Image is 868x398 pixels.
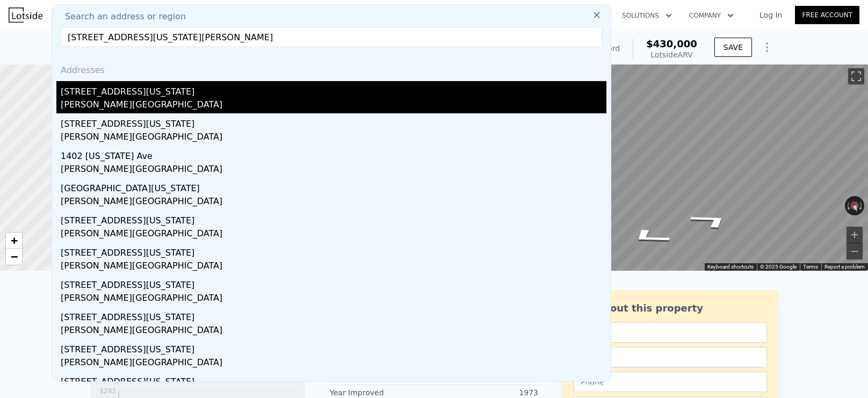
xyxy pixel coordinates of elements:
div: [PERSON_NAME][GEOGRAPHIC_DATA] [61,98,606,113]
button: SAVE [714,38,752,57]
div: [STREET_ADDRESS][US_STATE] [61,307,606,324]
input: Email [574,347,767,367]
span: © 2025 Google [760,264,797,270]
div: Addresses [56,55,606,81]
a: Free Account [795,6,859,24]
div: [STREET_ADDRESS][US_STATE] [61,371,606,388]
div: [STREET_ADDRESS][US_STATE] [61,339,606,356]
div: [PERSON_NAME][GEOGRAPHIC_DATA] [61,324,606,339]
div: [PERSON_NAME][GEOGRAPHIC_DATA] [61,356,606,371]
span: $430,000 [646,38,697,49]
div: Ask about this property [574,301,767,316]
div: [PERSON_NAME][GEOGRAPHIC_DATA] [61,292,606,307]
button: Company [681,6,742,25]
div: Year Improved [330,387,434,398]
button: Show Options [756,37,778,58]
a: Zoom in [6,233,22,249]
button: Zoom in [847,227,863,243]
div: [PERSON_NAME][GEOGRAPHIC_DATA] [61,195,606,210]
img: Lotside [9,8,42,23]
div: [STREET_ADDRESS][US_STATE] [61,81,606,98]
div: [PERSON_NAME][GEOGRAPHIC_DATA] [61,163,606,178]
button: Toggle fullscreen view [848,68,864,84]
input: Phone [574,372,767,392]
button: Rotate counterclockwise [845,196,851,215]
tspan: $293 [99,387,116,395]
div: Street View [491,64,868,271]
div: [STREET_ADDRESS][US_STATE] [61,210,606,227]
div: [PERSON_NAME][GEOGRAPHIC_DATA] [61,227,606,242]
button: Solutions [613,6,681,25]
button: Reset the view [847,196,862,216]
div: [PERSON_NAME][GEOGRAPHIC_DATA] [61,259,606,274]
div: 1402 [US_STATE] Ave [61,146,606,163]
path: Go West, Wasp Ln [610,224,688,249]
input: Enter an address, city, region, neighborhood or zip code [61,27,602,47]
div: 1973 [434,387,538,398]
div: [PERSON_NAME][GEOGRAPHIC_DATA] [61,131,606,146]
path: Go East, Wasp Ln [672,208,750,234]
a: Log In [747,10,795,20]
button: Keyboard shortcuts [707,263,754,271]
div: [STREET_ADDRESS][US_STATE] [61,242,606,259]
span: Search an address or region [56,10,186,23]
a: Terms [803,264,818,270]
button: Zoom out [847,243,863,259]
div: [STREET_ADDRESS][US_STATE] [61,113,606,131]
div: [GEOGRAPHIC_DATA][US_STATE] [61,178,606,195]
span: + [11,234,18,247]
a: Report a problem [824,264,865,270]
span: − [11,250,18,263]
button: Rotate clockwise [859,196,865,215]
div: Map [491,64,868,271]
a: Zoom out [6,249,22,265]
div: Lotside ARV [646,49,697,60]
input: Name [574,322,767,343]
div: [STREET_ADDRESS][US_STATE] [61,274,606,292]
